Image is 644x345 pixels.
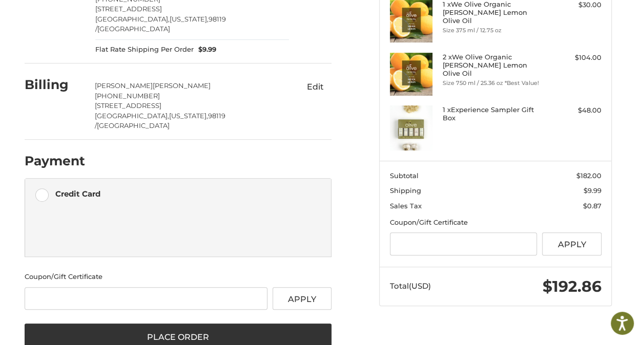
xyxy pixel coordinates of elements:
[390,171,419,180] span: Subtotal
[548,53,601,63] div: $104.00
[95,81,153,90] span: [PERSON_NAME]
[390,218,601,228] div: Coupon/Gift Certificate
[543,277,601,296] span: $192.86
[443,79,546,88] li: Size 750 ml / 25.36 oz *Best Value!
[95,112,169,120] span: [GEOGRAPHIC_DATA],
[25,287,267,310] input: Gift Certificate or Coupon Code
[97,121,170,130] span: [GEOGRAPHIC_DATA]
[390,202,422,210] span: Sales Tax
[25,153,85,169] h2: Payment
[443,105,546,122] h4: 1 x Experience Sampler Gift Box
[443,26,546,35] li: Size 375 ml / 12.75 oz
[53,212,319,249] iframe: Secure payment input frame
[273,287,332,310] button: Apply
[169,112,208,120] span: [US_STATE],
[118,13,130,26] button: Open LiveChat chat widget
[170,15,209,23] span: [US_STATE],
[390,281,431,291] span: Total (USD)
[584,186,601,195] span: $9.99
[95,15,170,23] span: [GEOGRAPHIC_DATA],
[390,186,421,195] span: Shipping
[25,272,331,282] div: Coupon/Gift Certificate
[95,45,194,55] span: Flat Rate Shipping Per Order
[95,92,160,100] span: [PHONE_NUMBER]
[153,81,211,90] span: [PERSON_NAME]
[299,78,331,95] button: Edit
[548,105,601,116] div: $48.00
[542,232,601,255] button: Apply
[95,5,162,13] span: [STREET_ADDRESS]
[194,45,217,55] span: $9.99
[583,202,601,210] span: $0.87
[25,77,85,93] h2: Billing
[97,25,170,33] span: [GEOGRAPHIC_DATA]
[576,171,601,180] span: $182.00
[390,232,537,255] input: Gift Certificate or Coupon Code
[55,185,100,202] div: Credit Card
[14,15,116,24] p: We're away right now. Please check back later!
[443,53,546,78] h4: 2 x We Olive Organic [PERSON_NAME] Lemon Olive Oil
[95,101,161,110] span: [STREET_ADDRESS]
